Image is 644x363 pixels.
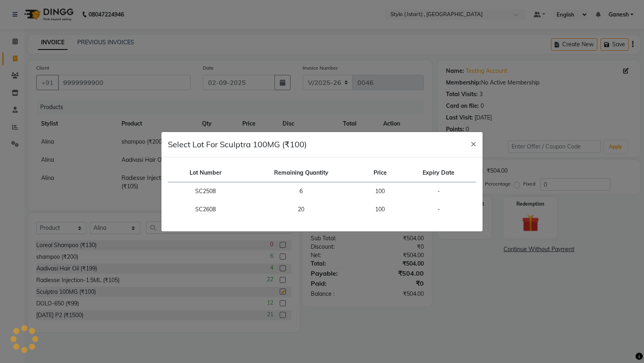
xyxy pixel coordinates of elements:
[243,164,359,182] th: Remaining Quantity
[168,138,307,151] h5: Select Lot For Sculptra 100MG (₹100)
[401,182,476,200] td: -
[359,164,401,182] th: Price
[243,200,359,219] td: 20
[359,200,401,219] td: 100
[471,137,476,149] span: ×
[168,182,243,200] td: SC2508
[359,182,401,200] td: 100
[464,132,483,155] button: Close
[168,164,243,182] th: Lot Number
[168,200,243,219] td: SC2608
[243,182,359,200] td: 6
[401,200,476,219] td: -
[401,164,476,182] th: Expiry Date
